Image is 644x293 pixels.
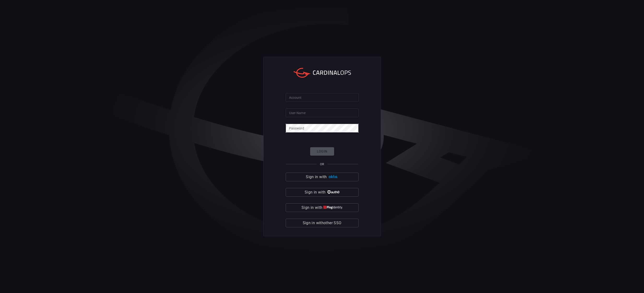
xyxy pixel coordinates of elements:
img: vP8Hhh4KuCH8AavWKdZY7RZgAAAAASUVORK5CYII= [327,190,339,194]
input: Type your account [286,93,359,102]
button: Sign in with [286,203,359,212]
img: Ad5vKXme8s1CQAAAABJRU5ErkJggg== [328,175,338,179]
span: OR [320,162,324,166]
img: quu4iresuhQAAAABJRU5ErkJggg== [323,206,343,209]
span: Sign in with [305,189,325,196]
span: Sign in with [306,174,327,180]
input: Type your user name [286,108,359,117]
button: Sign in with [286,173,359,181]
span: Sign in with [301,204,322,211]
button: Sign in with [286,188,359,197]
button: Sign in withother SSO [286,219,359,227]
span: Sign in with other SSO [303,220,342,226]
